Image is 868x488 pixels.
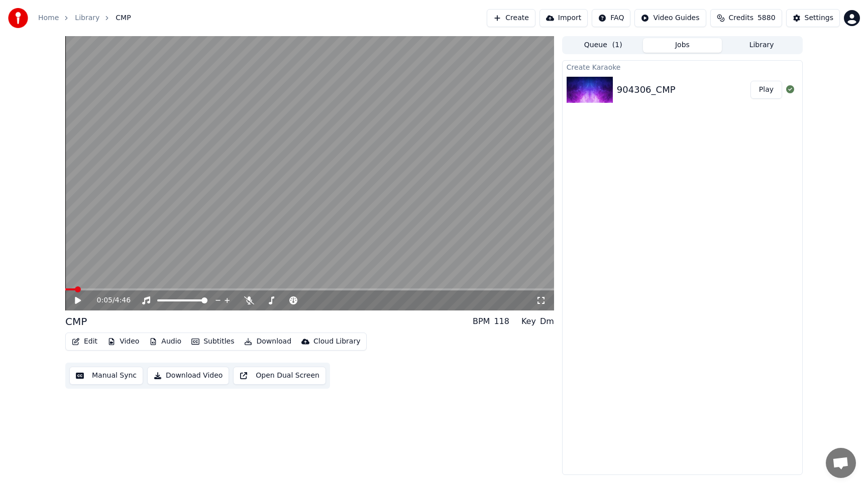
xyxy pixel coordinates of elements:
[563,61,802,73] div: Create Karaoke
[487,9,535,27] button: Create
[729,13,753,23] span: Credits
[8,8,28,28] img: youka
[240,335,295,349] button: Download
[805,13,833,23] div: Settings
[145,335,185,349] button: Audio
[722,38,801,53] button: Library
[750,81,782,99] button: Play
[592,9,630,27] button: FAQ
[75,13,99,23] a: Library
[65,314,87,329] div: CMP
[643,38,722,53] button: Jobs
[68,335,101,349] button: Edit
[786,9,840,27] button: Settings
[634,9,706,27] button: Video Guides
[473,315,490,328] div: BPM
[97,295,121,305] div: /
[612,40,622,50] span: ( 1 )
[38,13,131,23] nav: breadcrumb
[187,335,238,349] button: Subtitles
[710,9,782,27] button: Credits5880
[539,9,588,27] button: Import
[521,315,536,328] div: Key
[313,337,360,347] div: Cloud Library
[540,315,554,328] div: Dm
[115,295,131,305] span: 4:46
[233,367,326,385] button: Open Dual Screen
[617,83,676,97] div: 904306_CMP
[494,315,509,328] div: 118
[826,448,856,478] div: Open chat
[757,13,776,23] span: 5880
[564,38,643,53] button: Queue
[97,295,113,305] span: 0:05
[116,13,131,23] span: CMP
[147,367,229,385] button: Download Video
[38,13,59,23] a: Home
[103,335,143,349] button: Video
[69,367,143,385] button: Manual Sync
